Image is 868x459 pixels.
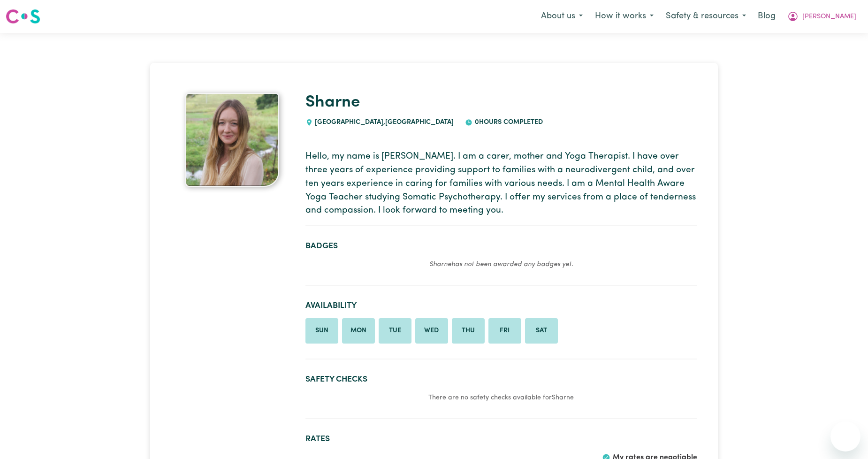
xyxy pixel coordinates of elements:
[589,7,660,26] button: How it works
[6,6,40,27] a: Careseekers logo
[802,12,856,22] span: [PERSON_NAME]
[305,318,338,344] li: Available on Sunday
[342,318,375,344] li: Available on Monday
[415,318,448,344] li: Available on Wednesday
[171,93,294,187] a: Sharne's profile picture'
[452,318,485,344] li: Available on Thursday
[379,318,411,344] li: Available on Tuesday
[305,94,360,111] a: Sharne
[313,119,454,126] span: [GEOGRAPHIC_DATA] , [GEOGRAPHIC_DATA]
[525,318,558,344] li: Available on Saturday
[781,7,862,26] button: My Account
[305,434,697,444] h2: Rates
[830,421,860,451] iframe: Button to launch messaging window
[305,241,697,251] h2: Badges
[535,7,589,26] button: About us
[305,150,697,218] p: Hello, my name is [PERSON_NAME]. I am a carer, mother and Yoga Therapist. I have over three years...
[429,261,573,268] em: Sharne has not been awarded any badges yet.
[185,93,279,187] img: Sharne
[305,301,697,311] h2: Availability
[6,8,40,25] img: Careseekers logo
[488,318,521,344] li: Available on Friday
[660,7,752,26] button: Safety & resources
[472,119,543,126] span: 0 hours completed
[752,6,781,27] a: Blog
[428,394,574,401] small: There are no safety checks available for Sharne
[305,375,697,384] h2: Safety Checks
